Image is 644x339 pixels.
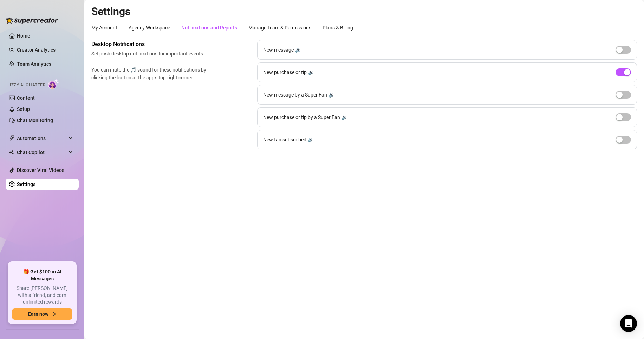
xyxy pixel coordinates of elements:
span: New purchase or tip [263,68,307,76]
a: Setup [17,106,30,112]
div: Plans & Billing [323,24,353,32]
div: Open Intercom Messenger [620,315,637,332]
a: Settings [17,181,35,187]
span: Earn now [28,311,48,317]
a: Chat Monitoring [17,118,53,123]
div: 🔉 [308,68,314,76]
span: thunderbolt [9,135,15,141]
a: Team Analytics [17,61,51,67]
span: Chat Copilot [17,147,67,158]
div: Notifications and Reports [181,24,237,32]
a: Content [17,95,35,101]
span: 🎁 Get $100 in AI Messages [12,268,72,282]
div: 🔉 [308,136,314,144]
img: AI Chatter [48,79,59,89]
span: New message by a Super Fan [263,91,327,99]
a: Creator Analytics [17,44,73,55]
span: Desktop Notifications [91,40,209,48]
div: Agency Workspace [129,24,170,32]
span: New message [263,46,294,54]
button: Earn nowarrow-right [12,308,72,320]
span: arrow-right [51,312,56,317]
span: Automations [17,133,67,144]
img: Chat Copilot [9,150,14,155]
span: Izzy AI Chatter [10,82,45,88]
span: You can mute the 🎵 sound for these notifications by clicking the button at the app's top-right co... [91,66,209,81]
div: 🔉 [295,46,301,54]
div: My Account [91,24,117,32]
a: Discover Viral Videos [17,167,64,173]
h2: Settings [91,5,637,18]
div: Manage Team & Permissions [248,24,311,32]
div: 🔉 [328,91,334,99]
img: logo-BBDzfeDw.svg [6,17,58,24]
span: Share [PERSON_NAME] with a friend, and earn unlimited rewards [12,285,72,306]
span: New purchase or tip by a Super Fan [263,113,340,121]
span: Set push desktop notifications for important events. [91,50,209,58]
div: 🔉 [341,113,347,121]
span: New fan subscribed [263,136,306,144]
a: Home [17,33,30,39]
